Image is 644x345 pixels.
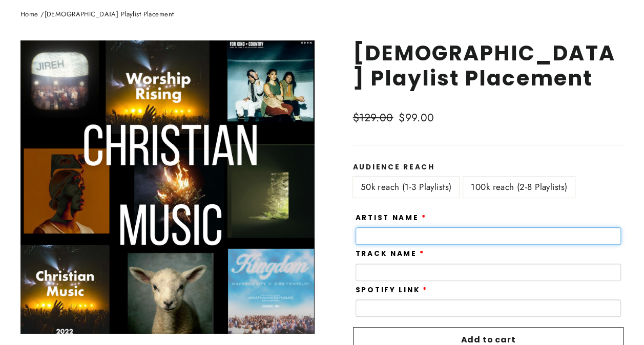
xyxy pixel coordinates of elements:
span: / [40,9,44,19]
label: Spotify Link [356,286,428,294]
nav: breadcrumbs [20,9,624,20]
label: Audience Reach [353,163,624,171]
label: Track Name [356,250,425,258]
label: 50k reach (1-3 Playlists) [353,177,460,198]
a: Home [20,9,38,19]
h1: [DEMOGRAPHIC_DATA] Playlist Placement [353,40,624,91]
span: $129.00 [353,110,393,125]
span: $99.00 [399,110,434,125]
label: Artist Name [356,214,427,222]
label: 100k reach (2-8 Playlists) [463,177,575,198]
